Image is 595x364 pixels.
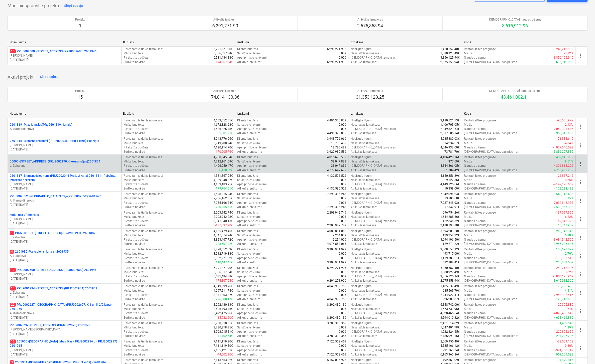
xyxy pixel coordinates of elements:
[124,47,163,51] p: Paredzamās tiešās izmaksas :
[357,18,383,22] p: Atlikušās izmaksas
[577,253,583,259] span: more_vert
[440,127,460,131] p: 2,049,321.64€
[554,187,573,191] p: 4,122,238.42€
[464,123,473,127] p: Marža :
[10,323,119,336] div: PRJ2002826 -[STREET_ADDRESS] (PRJ2002826) 2601978[PERSON_NAME][GEOGRAPHIC_DATA][DATE]-[DATE]
[327,174,346,178] p: 4,132,596.52€
[444,187,460,191] p: 10,358.09€
[10,339,119,357] div: 16261965 -[GEOGRAPHIC_DATA] (abas ēkas - PRJ2002936 un PRJ2002937) 2601965[PERSON_NAME][DATE]-[DATE]
[10,187,119,191] p: [DATE] - [DATE]
[237,56,268,60] p: Apstiprinātie ienākumi :
[237,51,262,56] p: Saistītie ienākumi :
[123,41,233,44] div: Budžets
[464,112,573,116] div: Kopā
[577,198,583,204] span: more_vert
[577,124,583,130] span: more_vert
[553,56,573,60] p: -3,856,125.94€
[10,291,119,295] p: L. Zaharāns
[214,51,233,56] p: 6,356,617.34€
[440,137,460,141] p: 4,085,880.03€
[237,141,262,145] p: Saistītie ienākumi :
[8,74,35,80] p: Aktīvi projekti
[464,168,518,172] p: [DEMOGRAPHIC_DATA] naudas plūsma :
[444,150,460,154] p: 73,781.70€
[10,303,16,307] span: 22
[124,159,144,164] p: Mērķa budžets :
[10,286,16,290] span: 14
[10,250,14,254] span: 4
[440,60,460,64] p: 2,675,358.94€
[211,89,239,93] p: Atlikušie ienākumi
[124,201,149,205] p: Pārskatīts budžets :
[564,141,573,145] p: -4.34%
[214,174,233,178] p: 4,331,367.95€
[215,150,233,154] p: -170,905.76€
[10,203,119,207] p: [DATE] - [DATE]
[10,147,119,152] p: [DATE] - [DATE]
[10,174,119,191] div: 2601817 -Blūmenadāles nami (PRJ2002046 Prūšu 2 kārta) 2601881 - Pabeigts. Izmaksas neliekam.[PERS...
[440,51,460,56] p: 1,080,927.49€
[338,56,346,60] p: 0.00€
[350,141,380,145] p: Nesaistītās izmaksas :
[214,164,233,168] p: 4,406,050.47€
[440,131,460,135] p: 2,537,505.14€
[214,118,233,123] p: 4,663,052.05€
[10,174,119,182] p: 2601817 - Blūmenadāles nami (PRJ2002046 Prūšu 2 kārta) 2601881 - Pabeigts. Izmaksas neliekam.
[350,123,380,127] p: Nesaistītās izmaksas :
[554,131,573,135] p: 1,953,815.66€
[10,159,100,164] p: 00000 - [STREET_ADDRESS] (PRJ2002170, Čiekuru mājas)2601854
[10,54,119,58] p: [PERSON_NAME]
[10,182,119,187] p: [PERSON_NAME]
[440,201,460,205] p: 7,037,848.93€
[216,168,233,172] p: 306,110.62€
[440,118,460,123] p: 3,180,121.73€
[124,205,146,209] p: Budžeta novirze :
[577,161,583,167] span: more_vert
[10,240,119,244] p: [DATE] - [DATE]
[327,137,346,141] p: 3,948,776.06€
[464,196,473,201] p: Marža :
[350,159,380,164] p: Nesaistītās izmaksas :
[216,205,233,209] p: 730,965.51€
[564,123,573,127] p: -2.13%
[464,178,473,182] p: Marža :
[488,23,542,29] p: 3,615,912.96
[555,137,573,141] p: -171,338.64€
[214,123,233,127] p: 4,672,328.68€
[327,60,346,64] p: 6,291,271.90€
[577,142,583,148] span: more_vert
[237,196,262,201] p: Saistītie ienākumi :
[237,41,346,44] div: Ienākumi
[10,217,119,221] p: [PERSON_NAME]
[39,73,60,81] button: Slēpt sadaļu
[338,123,346,127] p: 0.00€
[464,159,473,164] p: Marža :
[10,277,119,281] p: [DATE] - [DATE]
[570,340,595,364] iframe: Chat Widget
[356,89,384,93] p: Atlikušās izmaksas
[440,56,460,60] p: 3,856,125.94€
[211,94,239,100] p: 74,814,130.36
[553,145,573,150] p: -4,027,546.52€
[214,47,233,51] p: 6,291,271.90€
[237,201,268,205] p: Apstiprinātie ienākumi :
[440,155,460,159] p: 4,406,428.16€
[577,53,583,59] span: more_vert
[331,145,346,150] p: 18,786.48€
[440,145,460,150] p: 4,046,333.00€
[350,201,396,205] p: [DEMOGRAPHIC_DATA] izmaksas :
[75,18,85,22] p: Projekti
[350,168,377,172] p: Atlikušās izmaksas :
[63,2,84,10] button: Slēpt sadaļu
[10,339,16,343] span: 16
[10,213,39,217] p: kods - test of the tests
[331,141,346,145] p: 18,786.48€
[350,174,373,178] p: Noslēgtie līgumi :
[444,196,460,201] p: 13,100.60€
[577,216,583,222] span: more_vert
[10,286,97,291] p: PRJ2001934 - [STREET_ADDRESS] (PRJ2001934) 2601941
[237,137,259,141] p: Klienta budžets :
[10,127,119,131] p: A. Kamerdinerovs
[10,49,96,54] p: PRJ0002600 - [STREET_ADDRESS](PRJ0002600) 2601946
[124,150,146,154] p: Budžeta novirze :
